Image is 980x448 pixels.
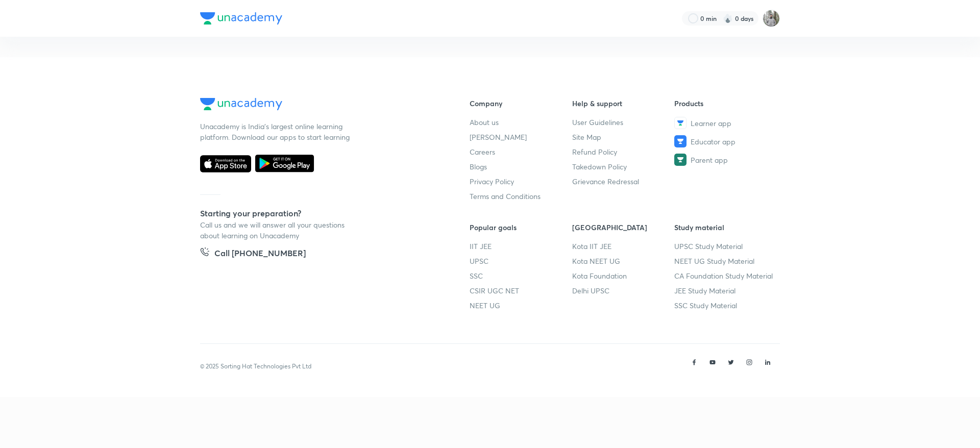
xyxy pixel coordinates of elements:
img: Parent app [674,154,687,166]
a: About us [470,117,572,128]
a: Site Map [572,132,675,142]
a: CSIR UGC NET [470,285,572,296]
a: NEET UG [470,300,572,311]
h6: Popular goals [470,222,572,233]
h6: [GEOGRAPHIC_DATA] [572,222,675,233]
a: Refund Policy [572,146,675,157]
a: [PERSON_NAME] [470,132,572,142]
a: Terms and Conditions [470,191,572,202]
h5: Call [PHONE_NUMBER] [214,247,306,261]
a: Parent app [674,154,777,166]
p: © 2025 Sorting Hat Technologies Pvt Ltd [200,362,311,371]
a: Educator app [674,135,777,147]
a: SSC [470,270,572,281]
a: Privacy Policy [470,176,572,187]
a: Blogs [470,161,572,172]
a: Kota IIT JEE [572,241,675,252]
p: Call us and we will answer all your questions about learning on Unacademy [200,219,353,241]
a: Learner app [674,117,777,129]
a: Kota NEET UG [572,256,675,266]
p: Unacademy is India’s largest online learning platform. Download our apps to start learning [200,121,353,142]
a: JEE Study Material [674,285,777,296]
img: Educator app [674,135,687,147]
span: Learner app [691,118,731,129]
a: Careers [470,146,572,157]
h6: Help & support [572,98,675,109]
span: Parent app [691,155,728,165]
h5: Starting your preparation? [200,207,437,219]
span: Educator app [691,136,736,147]
span: Careers [470,146,495,157]
a: NEET UG Study Material [674,256,777,266]
img: Koushik Dhenki [763,10,780,27]
a: SSC Study Material [674,300,777,311]
h6: Products [674,98,777,109]
a: Company Logo [200,98,437,113]
img: streak [723,13,733,23]
img: Learner app [674,117,687,129]
h6: Company [470,98,572,109]
a: Delhi UPSC [572,285,675,296]
a: Grievance Redressal [572,176,675,187]
img: Company Logo [200,98,282,110]
img: Company Logo [200,12,282,24]
a: IIT JEE [470,241,572,252]
a: User Guidelines [572,117,675,128]
h6: Study material [674,222,777,233]
a: UPSC Study Material [674,241,777,252]
a: Call [PHONE_NUMBER] [200,247,306,261]
a: Kota Foundation [572,270,675,281]
a: UPSC [470,256,572,266]
a: CA Foundation Study Material [674,270,777,281]
a: Takedown Policy [572,161,675,172]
